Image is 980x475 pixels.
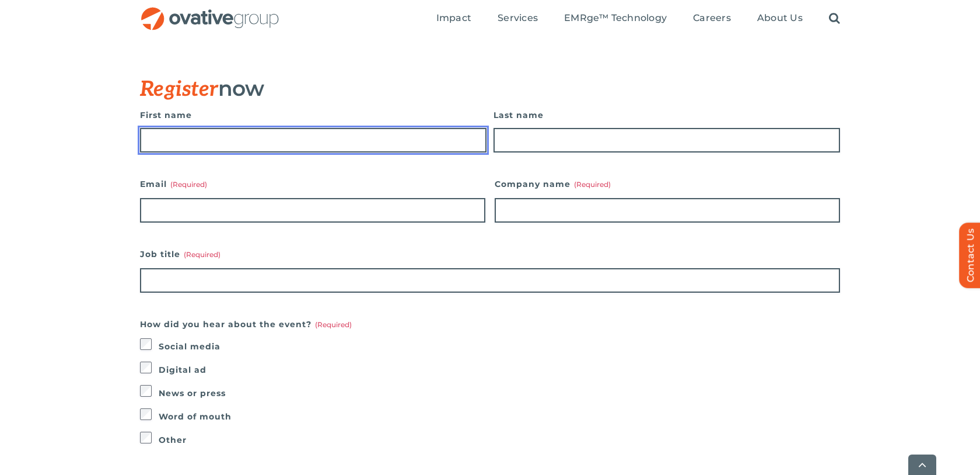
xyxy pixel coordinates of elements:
[140,77,782,101] h3: now
[140,176,485,192] label: Email
[140,246,840,262] label: Job title
[498,12,538,25] a: Services
[693,12,731,25] a: Careers
[564,12,667,25] a: EMRge™ Technology
[495,176,840,192] label: Company name
[170,180,207,189] span: (Required)
[159,408,840,425] label: Word of mouth
[184,250,220,259] span: (Required)
[757,12,803,24] span: About Us
[315,320,352,329] span: (Required)
[829,12,840,25] a: Search
[498,12,538,24] span: Services
[159,338,840,355] label: Social media
[757,12,803,25] a: About Us
[159,385,840,401] label: News or press
[564,12,667,24] span: EMRge™ Technology
[436,12,471,25] a: Impact
[140,316,352,332] legend: How did you hear about the event?
[159,432,840,448] label: Other
[494,107,840,123] label: Last name
[574,180,611,189] span: (Required)
[140,77,218,102] span: Register
[436,12,471,24] span: Impact
[140,107,487,123] label: First name
[159,362,840,378] label: Digital ad
[693,12,731,24] span: Careers
[140,6,280,17] a: OG_Full_horizontal_RGB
